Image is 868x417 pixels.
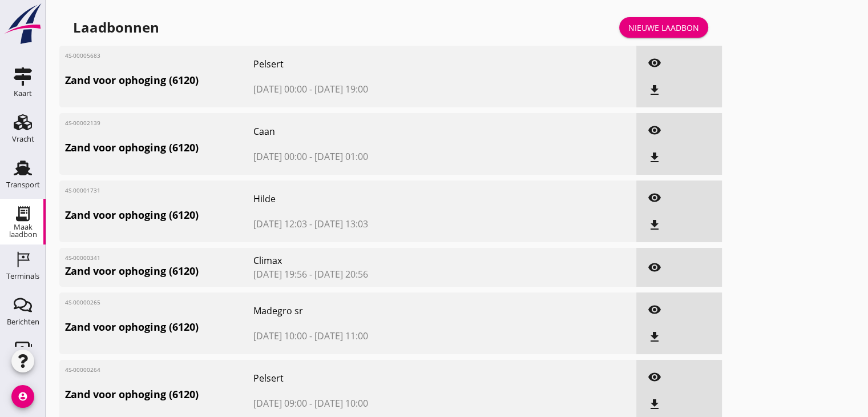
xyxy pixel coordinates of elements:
span: 4S-00001731 [65,186,105,195]
span: Madegro sr [253,304,489,318]
span: Zand voor ophoging (6120) [65,140,253,155]
span: [DATE] 00:00 - [DATE] 01:00 [253,150,489,163]
span: Pelsert [253,57,489,71]
img: logo-small.a267ee39.svg [2,3,43,45]
span: 4S-00002139 [65,119,105,127]
span: [DATE] 10:00 - [DATE] 11:00 [253,329,489,343]
span: 4S-00005683 [65,51,105,60]
div: Berichten [7,318,39,326]
span: Zand voor ophoging (6120) [65,207,253,223]
span: [DATE] 19:56 - [DATE] 20:56 [253,267,489,281]
i: file_download [648,218,661,232]
i: account_circle [11,385,34,408]
div: Nieuwe laadbon [628,22,699,34]
span: [DATE] 12:03 - [DATE] 13:03 [253,217,489,231]
div: Terminals [6,272,39,280]
div: Vracht [12,135,34,143]
span: Zand voor ophoging (6120) [65,263,253,279]
i: visibility [648,260,661,274]
i: visibility [648,123,661,137]
div: Laadbonnen [73,18,159,37]
i: file_download [648,330,661,344]
i: file_download [648,83,661,97]
span: Hilde [253,192,489,206]
i: visibility [648,56,661,70]
a: Nieuwe laadbon [619,17,708,38]
span: [DATE] 00:00 - [DATE] 19:00 [253,82,489,96]
span: Zand voor ophoging (6120) [65,73,253,88]
div: Kaart [14,90,32,97]
i: visibility [648,370,661,384]
span: Pelsert [253,371,489,385]
i: file_download [648,398,661,411]
i: visibility [648,303,661,316]
div: Transport [6,181,40,189]
span: Climax [253,254,489,267]
span: Caan [253,125,489,138]
span: 4S-00000265 [65,298,105,307]
span: Zand voor ophoging (6120) [65,387,253,402]
span: [DATE] 09:00 - [DATE] 10:00 [253,396,489,410]
i: visibility [648,191,661,205]
span: Zand voor ophoging (6120) [65,319,253,335]
span: 4S-00000264 [65,366,105,374]
i: file_download [648,151,661,165]
span: 4S-00000341 [65,254,105,262]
